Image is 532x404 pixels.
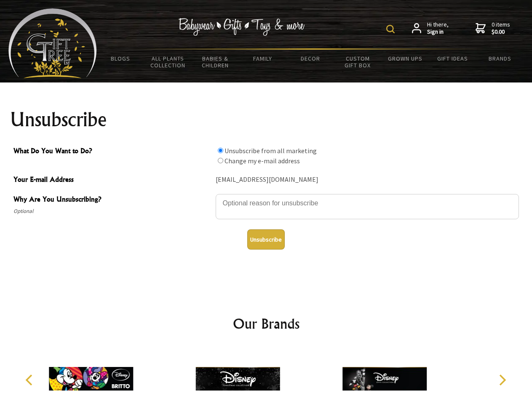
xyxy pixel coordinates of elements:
[218,148,223,153] input: What Do You Want to Do?
[10,109,522,130] h1: Unsubscribe
[179,18,305,36] img: Babywear - Gifts - Toys & more
[476,50,524,67] a: Brands
[412,21,449,36] a: Hi there,Sign in
[492,21,510,36] span: 0 items
[247,229,285,250] button: Unsubscribe
[386,25,395,33] img: product search
[216,173,519,186] div: [EMAIL_ADDRESS][DOMAIN_NAME]
[239,50,287,67] a: Family
[8,8,97,78] img: Babyware - Gifts - Toys and more...
[13,146,211,158] span: What Do You Want to Do?
[492,28,510,36] strong: $0.00
[225,157,300,165] label: Change my e-mail address
[427,21,449,36] span: Hi there,
[476,21,510,36] a: 0 items$0.00
[13,206,211,216] span: Optional
[13,194,211,206] span: Why Are You Unsubscribing?
[13,174,211,186] span: Your E-mail Address
[381,50,429,67] a: Grown Ups
[192,50,239,74] a: Babies & Children
[144,50,192,74] a: All Plants Collection
[216,194,519,219] textarea: Why Are You Unsubscribing?
[334,50,382,74] a: Custom Gift Box
[427,28,449,36] strong: Sign in
[225,146,317,155] label: Unsubscribe from all marketing
[429,50,476,67] a: Gift Ideas
[493,371,511,389] button: Next
[218,158,223,163] input: What Do You Want to Do?
[97,50,144,67] a: BLOGS
[21,371,40,389] button: Previous
[17,314,516,334] h2: Our Brands
[286,50,334,67] a: Decor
